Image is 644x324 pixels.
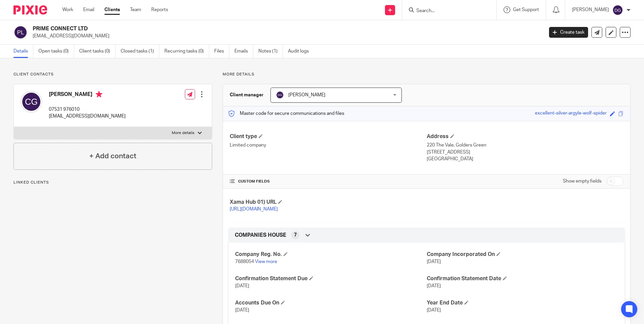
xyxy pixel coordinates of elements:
a: Emails [234,45,253,58]
span: Get Support [513,7,539,12]
a: Audit logs [288,45,314,58]
h4: Confirmation Statement Due [235,275,426,282]
span: [DATE] [235,284,249,288]
img: svg%3E [276,91,284,99]
label: Show empty fields [563,178,602,185]
h4: Client type [230,133,426,140]
img: svg%3E [612,5,623,15]
p: [PERSON_NAME] [572,6,609,13]
h4: CUSTOM FIELDS [230,179,426,184]
span: 7 [294,232,297,238]
h4: Address [427,133,623,140]
p: Client contacts [13,72,212,77]
a: Create task [549,27,588,38]
a: Files [214,45,229,58]
a: Client tasks (0) [79,45,116,58]
p: More details [223,72,631,77]
p: [GEOGRAPHIC_DATA] [427,156,623,162]
p: Linked clients [13,180,212,185]
span: [PERSON_NAME] [288,93,325,97]
a: Recurring tasks (0) [164,45,209,58]
h4: Confirmation Statement Date [427,275,618,282]
img: svg%3E [21,91,42,112]
h4: [PERSON_NAME] [49,91,126,99]
i: Primary [96,91,102,98]
a: [URL][DOMAIN_NAME] [230,207,278,212]
span: [DATE] [427,259,441,264]
p: Master code for secure communications and files [228,110,344,117]
p: [EMAIL_ADDRESS][DOMAIN_NAME] [33,33,539,39]
h4: Year End Date [427,299,618,306]
h2: PRIME CONNECT LTD [33,25,438,32]
a: Work [62,6,73,13]
div: excellent-silver-argyle-wolf-spider [535,110,607,118]
a: Notes (1) [258,45,283,58]
h4: Xama Hub 01) URL [230,199,426,206]
span: 7688054 [235,259,254,264]
img: svg%3E [13,25,28,39]
h3: Client manager [230,92,264,98]
a: Details [13,45,33,58]
span: COMPANIES HOUSE [235,232,286,239]
h4: Accounts Due On [235,299,426,306]
a: Reports [151,6,168,13]
p: 220 The Vale, Golders Green [427,142,623,149]
p: 07531 976010 [49,106,126,113]
p: Limited company [230,142,426,149]
span: [DATE] [427,284,441,288]
h4: + Add contact [89,151,136,161]
p: [STREET_ADDRESS] [427,149,623,156]
h4: Company Incorporated On [427,251,618,258]
p: [EMAIL_ADDRESS][DOMAIN_NAME] [49,113,126,120]
img: Pixie [13,5,47,14]
input: Search [416,8,476,14]
a: Team [130,6,141,13]
a: Open tasks (0) [38,45,74,58]
a: Closed tasks (1) [121,45,159,58]
a: View more [255,259,277,264]
a: Clients [104,6,120,13]
span: [DATE] [235,308,249,313]
p: More details [172,130,194,136]
span: [DATE] [427,308,441,313]
h4: Company Reg. No. [235,251,426,258]
a: Email [83,6,94,13]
